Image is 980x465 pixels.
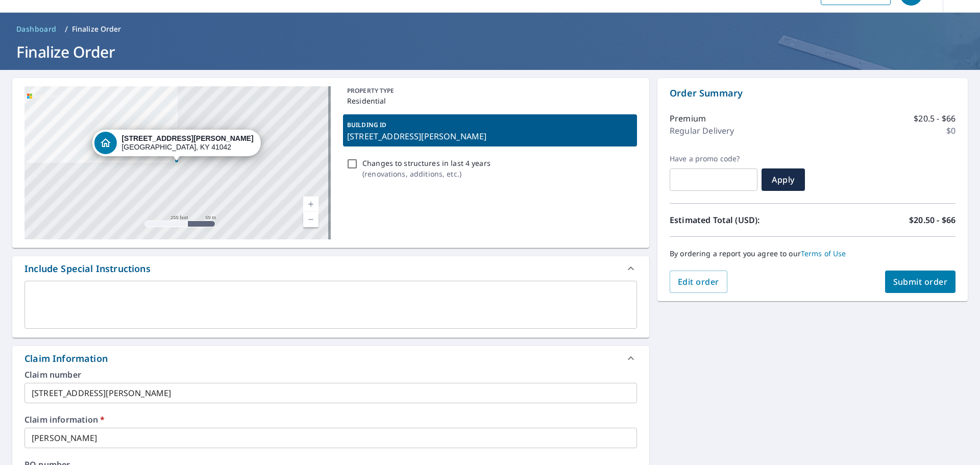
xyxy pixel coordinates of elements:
label: Claim number [24,371,637,379]
a: Current Level 17, Zoom In [303,197,318,212]
label: Have a promo code? [670,154,757,163]
strong: [STREET_ADDRESS][PERSON_NAME] [121,134,253,142]
p: $20.5 - $66 [914,112,955,125]
p: PROPERTY TYPE [347,86,633,95]
label: Claim information [24,415,637,424]
a: Terms of Use [801,249,846,258]
p: BUILDING ID [347,120,386,129]
li: / [65,23,68,35]
span: Apply [770,174,797,185]
p: Residential [347,95,633,106]
button: Submit order [885,271,956,293]
p: By ordering a report you agree to our [670,249,955,258]
span: Submit order [893,276,948,287]
p: Regular Delivery [670,125,734,137]
div: [GEOGRAPHIC_DATA], KY 41042 [121,134,253,152]
a: Dashboard [12,21,61,37]
div: Include Special Instructions [24,262,151,276]
h1: Finalize Order [12,41,968,62]
nav: breadcrumb [12,21,968,37]
p: Estimated Total (USD): [670,214,813,226]
button: Edit order [670,271,727,293]
p: Changes to structures in last 4 years [362,158,491,168]
p: Order Summary [670,86,955,100]
p: [STREET_ADDRESS][PERSON_NAME] [347,130,633,142]
p: $20.50 - $66 [909,214,955,226]
p: ( renovations, additions, etc. ) [362,168,491,179]
p: Premium [670,112,706,125]
div: Dropped pin, building 1, Residential property, 128 Lloyd Ave Florence, KY 41042 [92,130,260,161]
p: $0 [946,125,955,137]
div: Include Special Instructions [12,256,649,281]
span: Dashboard [16,24,57,34]
div: Claim Information [12,346,649,371]
a: Current Level 17, Zoom Out [303,212,318,227]
button: Apply [762,168,805,191]
span: Edit order [678,276,719,287]
div: Claim Information [24,352,108,365]
p: Finalize Order [72,24,121,34]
